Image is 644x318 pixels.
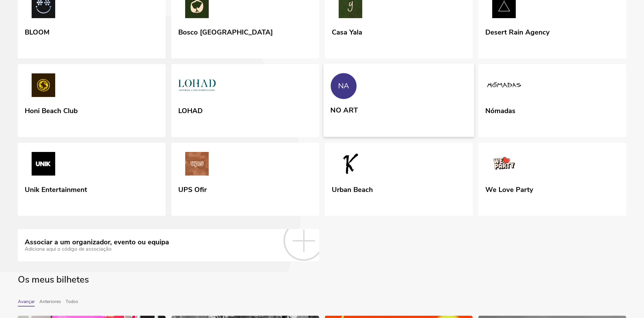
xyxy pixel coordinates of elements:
[332,184,373,194] div: Urban Beach
[485,26,550,37] div: Desert Rain Agency
[332,152,369,178] img: Urban Beach
[39,299,61,306] button: Anteriores
[25,184,87,194] div: Unik Entertainment
[485,184,533,194] div: We Love Party
[171,64,319,137] a: LOHAD LOHAD
[178,26,273,37] div: Bosco [GEOGRAPHIC_DATA]
[330,104,358,114] div: NO ART
[18,299,35,306] button: Avançar
[485,152,523,178] img: We Love Party
[25,246,169,252] div: Adiciona aqui o código de associação
[66,299,78,306] button: Todos
[338,82,349,90] div: NA
[18,229,319,261] a: Associar a um organizador, evento ou equipa Adiciona aqui o código de associação
[178,105,203,115] div: LOHAD
[18,143,166,216] a: Unik Entertainment Unik Entertainment
[478,64,626,137] a: Nómadas Nómadas
[18,275,626,299] div: Os meus bilhetes
[332,26,362,37] div: Casa Yala
[25,152,62,178] img: Unik Entertainment
[485,73,523,99] img: Nómadas
[178,152,216,178] img: UPS Ofir
[323,63,474,137] a: NA NO ART
[171,143,319,216] a: UPS Ofir UPS Ofir
[25,105,78,115] div: Honi Beach Club
[178,184,207,194] div: UPS Ofir
[325,143,473,216] a: Urban Beach Urban Beach
[485,105,515,115] div: Nómadas
[18,64,166,137] a: Honi Beach Club Honi Beach Club
[25,73,62,99] img: Honi Beach Club
[178,73,216,99] img: LOHAD
[25,26,49,37] div: BLOOM
[478,143,626,216] a: We Love Party We Love Party
[25,238,169,246] div: Associar a um organizador, evento ou equipa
